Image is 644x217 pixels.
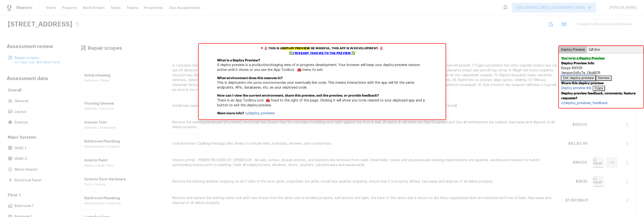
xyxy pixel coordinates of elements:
img: repair scope asset [593,157,604,168]
p: $7,397,856.01 [565,198,587,203]
p: Interior Overall / Paint [84,164,167,167]
span: Work Orders [83,5,105,10]
b: What is a Deploy Preview? [217,59,260,62]
p: $28.53 [565,179,587,184]
span: Teams [127,5,138,10]
h5: Floor 1 [7,192,66,199]
p: General [15,99,63,104]
h4: Assessment data [7,75,66,83]
p: Main Bathroom / Irrigation [84,145,167,149]
p: Remove the existing baseboard (if present) and install new. Ensure that the new base moulding res... [172,120,560,130]
b: You're in a Deploy Preview [561,57,605,60]
h2: [STREET_ADDRESS] [8,20,72,29]
p: Bedroom / Baseboards [84,126,167,130]
em: in the same environment [243,81,282,84]
p: Repair scopes [15,56,63,60]
span: $27,284,774.12 [37,61,60,64]
p: Flooring General [84,101,167,106]
b: What environment does this execute in? [217,76,283,80]
p: 4. Lore ipsu dolorsit ametc adi elit. 3. Seddo eiu tem incididu utlab etdolore ma al enim ad mini... [172,63,560,92]
button: QA Env [587,46,602,53]
button: Dismiss [596,75,612,81]
div: ✅ I'm ready, take me to the preview ✅ [200,51,444,56]
b: Deploy preview feedback, comments, feature requests? [561,91,641,101]
mark: deploy preview [282,47,309,50]
span: Properties [144,5,163,10]
h5: Major Systems [7,135,66,141]
h5: Overall [7,88,66,94]
p: $400.00 [565,122,587,127]
p: Remove and replace the existing vanity sink with new. Ensure that the vanity sink is installed pr... [172,196,560,205]
span: Geo Assignments [169,5,200,10]
p: Bathroom Plumbing [84,139,167,144]
b: Want more info? [217,112,244,115]
b: Share this deploy preview [561,81,641,86]
h4: Assessment review [7,43,66,50]
p: $42,312.49 [565,141,587,146]
span: [GEOGRAPHIC_DATA], [GEOGRAPHIC_DATA] [516,5,585,10]
h5: + 4 [609,160,614,165]
p: Interior primer - PRIMER PROVIDED BY OPENDOOR - All nails, screws, drywall anchors, and brackets ... [172,158,560,167]
h4: Repair scopes [88,45,122,51]
button: +Add Repair Scope [594,43,636,53]
p: Overall Interior Caulking Package (Wet Areas) to include sinks, bathtubs, showers, and countertops. [172,141,560,146]
p: There is an App Toolbox icon 🧰 fixed to the right of the page. Clicking it will show you tools re... [199,93,446,111]
span: Visits [46,5,56,10]
button: Copy [593,86,605,91]
span: [PERSON_NAME] [607,5,637,10]
p: Initial cleaning [84,73,167,78]
button: Exit deploy preview [561,75,596,81]
p: This is deployed as your eventually live code. This means interactions with the app will hit the ... [199,76,446,94]
p: Layout [15,109,63,114]
p: Est. repair cost - [15,60,63,64]
b: Deploy Preview Info [561,62,594,65]
a: Deploy preview link [561,86,591,91]
p: Exterior [15,120,63,125]
summary: 🚨 This is adeploy preview! Be mindful, this app is in development. 🚨✅ I'm ready, take me to the p... [199,44,446,58]
p: Bathroom / Plaster [84,79,167,83]
p: Electrical Panel [15,178,63,183]
button: Copy Address [74,21,81,27]
p: A deploy preview is a production/staging view of in progress development. Your browser will keep ... [199,58,446,76]
p: Water Heater [15,167,63,172]
button: Deploy Preview [559,46,587,53]
p: Main Bathroom / Bathroom [84,201,167,205]
p: Bathroom Plumbing [84,196,167,200]
p: Install new carpet. (Bodenger Way 749 Bird Bath, Beige) at all previously carpeted locations. To ... [172,103,560,108]
p: $300.00 [565,160,587,165]
a: o/deploy_previews [245,112,275,115]
p: Bathroom 1 [15,204,63,209]
div: Version: 5d1c7e...0bd605 [561,71,641,75]
span: Projects [62,5,77,10]
p: Bedroom / Front Door [84,107,167,111]
a: o/deploy_previews_feedback [561,101,641,106]
div: Env: pr-89109 [561,66,641,71]
b: How can I view the current environment, share this preview, exit the preview, or provide feedback? [217,94,379,97]
p: Interior Trim [84,120,167,125]
p: HVAC 1 [15,146,63,151]
p: Interior Paint [84,158,167,163]
span: Tasks [111,6,121,9]
p: Exterior Door Hardware [84,177,167,182]
p: Remove the existing weather stripping on all 3 sides of the door jamb, prep/clean the jamb, insta... [172,179,560,184]
p: HVAC 2 [15,157,63,161]
p: Porch / Fencing [84,183,167,186]
img: repair scope asset [593,176,604,187]
span: Maestro [16,5,32,10]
